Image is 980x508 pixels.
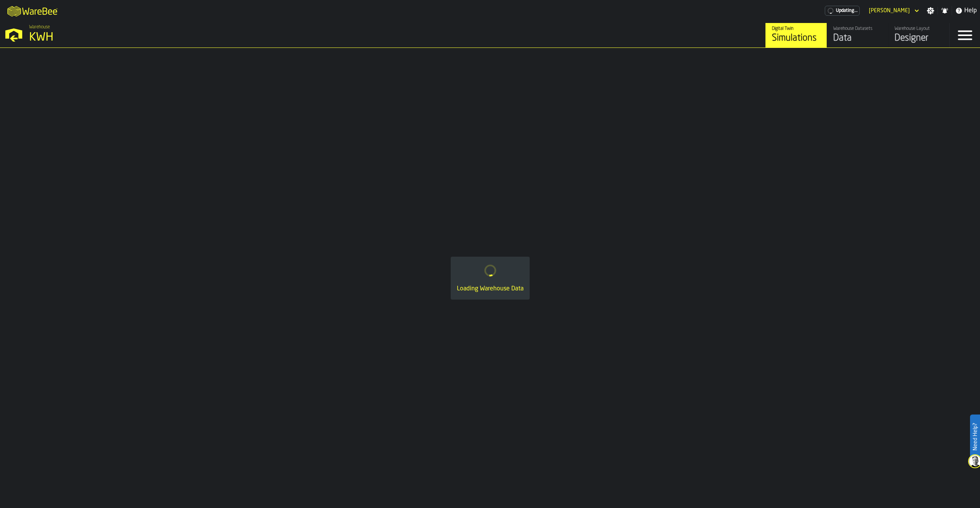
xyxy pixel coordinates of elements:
[938,7,952,15] label: button-toggle-Notifications
[772,26,821,31] div: Digital Twin
[825,6,860,16] a: link-to-/wh/i/4fb45246-3b77-4bb5-b880-c337c3c5facb/pricing/
[964,6,977,15] span: Help
[866,6,921,15] div: DropdownMenuValue-Mikael Svennas
[950,23,980,48] label: button-toggle-Menu
[457,284,524,293] div: Loading Warehouse Data
[825,6,860,16] div: Menu Subscription
[833,32,882,44] div: Data
[895,26,943,31] div: Warehouse Layout
[827,23,888,48] a: link-to-/wh/i/4fb45246-3b77-4bb5-b880-c337c3c5facb/data
[971,415,979,458] label: Need Help?
[29,25,50,30] span: Warehouse
[836,8,858,13] span: Updating...
[888,23,949,48] a: link-to-/wh/i/4fb45246-3b77-4bb5-b880-c337c3c5facb/designer
[952,6,980,15] label: button-toggle-Help
[924,7,937,15] label: button-toggle-Settings
[772,32,821,44] div: Simulations
[29,31,236,44] div: KWH
[895,32,943,44] div: Designer
[869,8,910,14] div: DropdownMenuValue-Mikael Svennas
[765,23,827,48] a: link-to-/wh/i/4fb45246-3b77-4bb5-b880-c337c3c5facb/simulations
[833,26,882,31] div: Warehouse Datasets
